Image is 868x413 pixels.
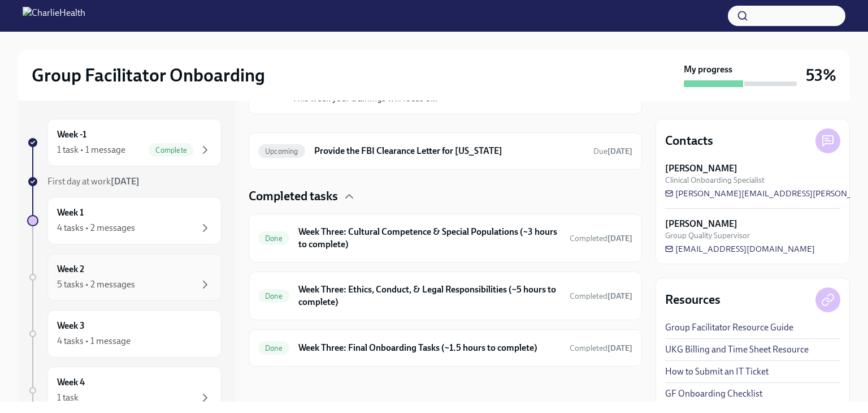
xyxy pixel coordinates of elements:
[314,145,584,157] h6: Provide the FBI Clearance Letter for [US_STATE]
[23,7,85,25] img: CharlieHealth
[149,146,194,154] span: Complete
[570,343,632,354] span: September 18th, 2025 14:54
[47,176,140,187] span: First day at work
[57,144,125,156] div: 1 task • 1 message
[27,175,222,188] a: First day at work[DATE]
[258,147,305,156] span: Upcoming
[665,230,750,241] span: Group Quality Supervisor
[665,321,793,334] a: Group Facilitator Resource Guide
[607,343,632,353] strong: [DATE]
[258,142,632,160] a: UpcomingProvide the FBI Clearance Letter for [US_STATE]Due[DATE]
[57,128,86,141] h6: Week -1
[57,320,85,332] h6: Week 3
[27,197,222,244] a: Week 14 tasks • 2 messages
[57,263,84,276] h6: Week 2
[665,132,713,149] h4: Contacts
[57,376,85,389] h6: Week 4
[570,233,632,244] span: September 18th, 2025 14:14
[27,310,222,358] a: Week 34 tasks • 1 message
[665,218,737,230] strong: [PERSON_NAME]
[593,147,632,156] span: Due
[258,339,632,357] a: DoneWeek Three: Final Onboarding Tasks (~1.5 hours to complete)Completed[DATE]
[665,365,769,378] a: How to Submit an IT Ticket
[570,234,632,243] span: Completed
[57,206,84,219] h6: Week 1
[570,291,632,301] span: Completed
[665,343,809,356] a: UKG Billing and Time Sheet Resource
[111,176,140,187] strong: [DATE]
[665,175,765,186] span: Clinical Onboarding Specialist
[298,342,561,354] h6: Week Three: Final Onboarding Tasks (~1.5 hours to complete)
[607,147,632,156] strong: [DATE]
[665,388,762,400] a: GF Onboarding Checklist
[258,281,632,311] a: DoneWeek Three: Ethics, Conduct, & Legal Responsibilities (~5 hours to complete)Completed[DATE]
[249,188,338,205] h4: Completed tasks
[665,162,737,175] strong: [PERSON_NAME]
[27,119,222,166] a: Week -11 task • 1 messageComplete
[57,278,135,291] div: 5 tasks • 2 messages
[593,146,632,157] span: October 21st, 2025 10:00
[57,222,135,234] div: 4 tasks • 2 messages
[570,291,632,302] span: September 18th, 2025 14:42
[258,223,632,253] a: DoneWeek Three: Cultural Competence & Special Populations (~3 hours to complete)Completed[DATE]
[32,64,265,87] h2: Group Facilitator Onboarding
[57,335,131,347] div: 4 tasks • 1 message
[258,234,289,243] span: Done
[806,65,836,85] h3: 53%
[298,283,561,308] h6: Week Three: Ethics, Conduct, & Legal Responsibilities (~5 hours to complete)
[607,234,632,243] strong: [DATE]
[27,253,222,301] a: Week 25 tasks • 2 messages
[298,226,561,251] h6: Week Three: Cultural Competence & Special Populations (~3 hours to complete)
[665,243,815,255] a: [EMAIL_ADDRESS][DOMAIN_NAME]
[249,188,642,205] div: Completed tasks
[258,344,289,352] span: Done
[258,292,289,300] span: Done
[607,291,632,301] strong: [DATE]
[57,392,79,404] div: 1 task
[570,343,632,353] span: Completed
[665,291,721,308] h4: Resources
[684,63,732,76] strong: My progress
